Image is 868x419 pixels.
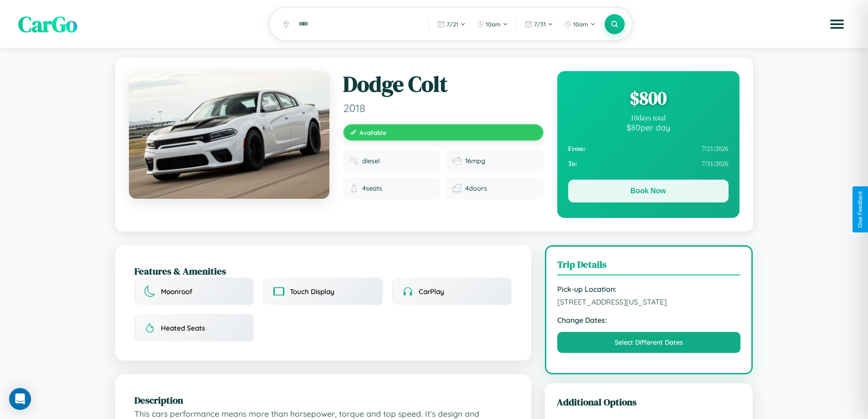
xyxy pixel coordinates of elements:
[433,17,470,31] button: 7/21
[557,332,741,353] button: Select Different Dates
[134,264,512,278] h2: Features & Amenities
[557,395,741,409] h3: Additional Options
[134,393,512,407] h2: Description
[290,287,334,296] span: Touch Display
[520,17,558,31] button: 7/31
[568,122,729,132] div: $ 80 per day
[557,297,741,306] span: [STREET_ADDRESS][US_STATE]
[568,141,729,156] div: 7 / 21 / 2026
[343,101,544,115] span: 2018
[447,21,458,28] span: 7 / 21
[161,324,205,332] span: Heated Seats
[568,156,729,171] div: 7 / 31 / 2026
[452,156,462,166] img: Fuel efficiency
[568,145,586,153] strong: From:
[9,388,31,410] div: Open Intercom Messenger
[465,157,485,165] span: 16 mpg
[452,184,462,193] img: Doors
[129,71,329,199] img: Dodge Colt 2018
[557,316,741,325] strong: Change Dates:
[349,184,359,193] img: Seats
[568,114,729,122] div: 10 days total
[465,184,487,192] span: 4 doors
[557,285,741,294] strong: Pick-up Location:
[560,17,600,31] button: 10am
[349,156,359,166] img: Fuel type
[824,11,850,37] button: Open menu
[557,258,741,275] h3: Trip Details
[343,71,544,98] h1: Dodge Colt
[534,21,546,28] span: 7 / 31
[362,157,380,165] span: diesel
[18,9,77,39] span: CarGo
[161,287,192,296] span: Moonroof
[472,17,513,31] button: 10am
[857,191,863,228] div: Give Feedback
[568,86,729,110] div: $ 800
[419,287,444,296] span: CarPlay
[568,160,577,168] strong: To:
[360,129,386,136] span: Available
[568,180,729,202] button: Book Now
[486,21,501,28] span: 10am
[573,21,588,28] span: 10am
[362,184,382,192] span: 4 seats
